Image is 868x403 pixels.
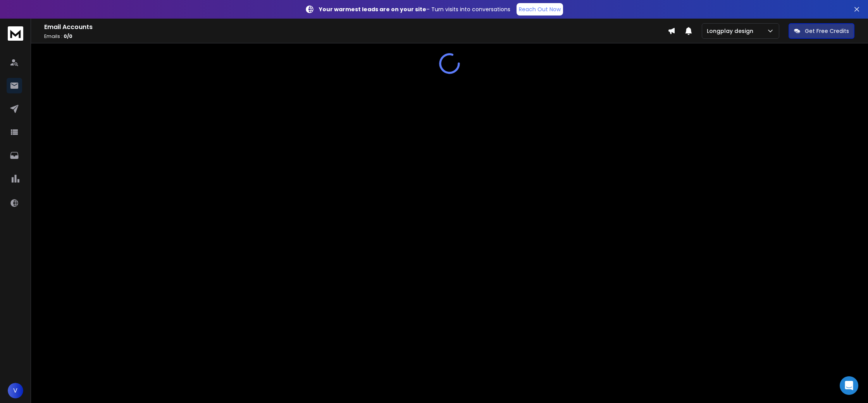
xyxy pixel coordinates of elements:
p: – Turn visits into conversations [319,5,510,13]
strong: Your warmest leads are on your site [319,5,426,13]
p: Longplay design [707,27,756,35]
button: V [8,383,23,398]
a: Reach Out Now [517,3,563,15]
div: Open Intercom Messenger [840,376,858,395]
h1: Email Accounts [44,22,668,32]
p: Emails : [44,33,668,40]
img: logo [8,26,23,41]
p: Reach Out Now [519,5,561,13]
p: Get Free Credits [805,27,849,35]
button: Get Free Credits [789,23,854,39]
span: 0 / 0 [64,33,72,40]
